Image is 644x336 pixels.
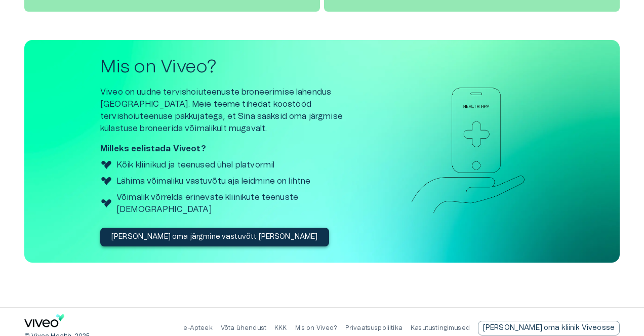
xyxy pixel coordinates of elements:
p: Milleks eelistada Viveot? [100,143,369,155]
a: Privaatsuspoliitika [345,325,402,331]
p: Võta ühendust [221,324,266,332]
p: Viveo on uudne tervishoiuteenuste broneerimise lahendus [GEOGRAPHIC_DATA]. Meie teeme tihedat koo... [100,86,369,135]
p: Mis on Viveo? [295,324,337,332]
button: [PERSON_NAME] oma järgmine vastuvõtt [PERSON_NAME] [100,228,329,246]
p: Kõik kliinikud ja teenused ühel platvormil [116,159,274,171]
a: Kasutustingimused [411,325,470,331]
a: Navigate to home page [24,314,65,331]
img: Viveo logo [100,197,112,209]
img: Viveo logo [100,175,112,187]
p: [PERSON_NAME] oma järgmine vastuvõtt [PERSON_NAME] [111,232,318,242]
a: e-Apteek [183,325,212,331]
a: Send email to partnership request to viveo [478,321,620,335]
div: [PERSON_NAME] oma kliinik Viveosse [478,321,620,335]
img: Viveo logo [100,159,112,171]
h2: Mis on Viveo? [100,56,369,78]
p: Võimalik võrrelda erinevate kliinikute teenuste [DEMOGRAPHIC_DATA] [116,191,369,216]
p: [PERSON_NAME] oma kliinik Viveosse [483,323,615,333]
p: Lähima võimaliku vastuvõtu aja leidmine on lihtne [116,175,310,187]
a: KKK [274,325,287,331]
